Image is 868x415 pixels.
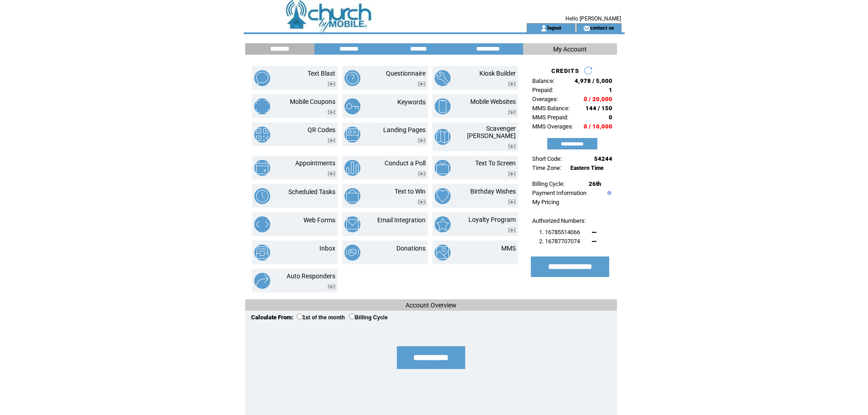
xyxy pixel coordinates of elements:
[295,159,335,167] a: Appointments
[435,70,451,86] img: kiosk-builder.png
[435,129,451,145] img: scavenger-hunt.png
[435,216,451,232] img: loyalty-program.png
[383,126,426,133] a: Landing Pages
[385,159,426,167] a: Conduct a Poll
[532,190,586,196] a: Payment Information
[254,70,270,86] img: text-blast.png
[468,216,516,223] a: Loyalty Program
[532,199,559,205] a: My Pricing
[435,98,451,114] img: mobile-websites.png
[532,114,568,121] span: MMS Prepaid:
[532,180,565,187] span: Billing Cycle:
[344,160,360,176] img: conduct-a-poll.png
[594,155,612,162] span: 54244
[308,70,335,77] a: Text Blast
[501,245,516,252] a: MMS
[590,25,614,31] a: contact us
[377,216,426,224] a: Email Integration
[532,77,555,84] span: Balance:
[435,245,451,261] img: mms.png
[470,188,516,195] a: Birthday Wishes
[319,245,335,252] a: Inbox
[539,229,580,236] span: 1. 16785514066
[475,159,516,167] a: Text To Screen
[254,216,270,232] img: web-forms.png
[344,70,360,86] img: questionnaire.png
[344,127,360,143] img: landing-pages.png
[349,313,355,319] input: Billing Cycle
[605,191,611,195] img: help.gif
[540,25,547,32] img: account_icon.gif
[532,87,553,93] span: Prepaid:
[303,216,335,224] a: Web Forms
[553,46,587,53] span: My Account
[532,123,573,130] span: MMS Overages:
[254,160,270,176] img: appointments.png
[539,238,580,245] span: 2. 16787707074
[349,314,388,321] label: Billing Cycle
[435,188,451,204] img: birthday-wishes.png
[290,98,335,105] a: Mobile Coupons
[328,171,335,176] img: video.png
[532,164,561,171] span: Time Zone:
[254,273,270,289] img: auto-responders.png
[328,82,335,87] img: video.png
[575,77,612,84] span: 4,978 / 5,000
[386,70,426,77] a: Questionnaire
[479,70,516,77] a: Kiosk Builder
[328,284,335,289] img: video.png
[328,110,335,115] img: video.png
[418,82,426,87] img: video.png
[508,200,516,205] img: video.png
[532,217,586,224] span: Authorized Numbers:
[508,82,516,87] img: video.png
[344,188,360,204] img: text-to-win.png
[254,127,270,143] img: qr-codes.png
[508,228,516,233] img: video.png
[254,98,270,114] img: mobile-coupons.png
[467,125,516,139] a: Scavenger [PERSON_NAME]
[251,314,293,321] span: Calculate From:
[609,114,612,121] span: 0
[297,313,303,319] input: 1st of the month
[532,155,562,162] span: Short Code:
[308,126,335,133] a: QR Codes
[287,272,335,280] a: Auto Responders
[418,171,426,176] img: video.png
[508,110,516,115] img: video.png
[344,245,360,261] img: donations.png
[406,302,457,309] span: Account Overview
[584,123,612,130] span: 0 / 10,000
[344,216,360,232] img: email-integration.png
[397,98,426,106] a: Keywords
[586,105,612,112] span: 144 / 150
[532,96,558,102] span: Overages:
[609,87,612,93] span: 1
[395,188,426,195] a: Text to Win
[328,138,335,143] img: video.png
[584,96,612,102] span: 0 / 20,000
[418,200,426,205] img: video.png
[254,245,270,261] img: inbox.png
[297,314,345,321] label: 1st of the month
[254,188,270,204] img: scheduled-tasks.png
[288,188,335,195] a: Scheduled Tasks
[570,165,604,171] span: Eastern Time
[435,160,451,176] img: text-to-screen.png
[508,171,516,176] img: video.png
[396,245,426,252] a: Donations
[565,15,621,22] span: Hello [PERSON_NAME]
[532,105,570,112] span: MMS Balance:
[547,25,561,31] a: logout
[551,67,579,74] span: CREDITS
[589,180,601,187] span: 26th
[418,138,426,143] img: video.png
[470,98,516,105] a: Mobile Websites
[583,25,590,32] img: contact_us_icon.gif
[344,98,360,114] img: keywords.png
[508,144,516,149] img: video.png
